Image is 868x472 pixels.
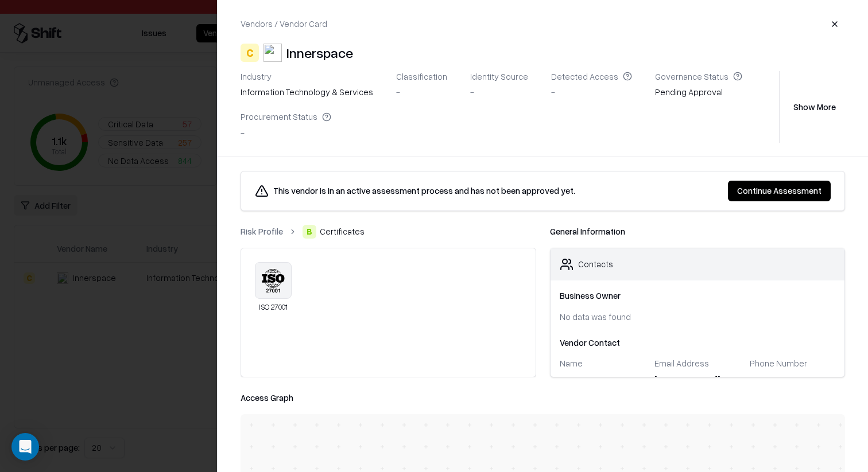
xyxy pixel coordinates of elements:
img: Innerspace [263,44,282,62]
span: Certificates [320,225,365,237]
div: Industry [241,71,373,81]
div: - [396,86,447,98]
div: Innerspace [286,44,353,62]
div: - [750,373,836,385]
div: Detected Access [551,71,632,81]
div: Phone Number [750,358,836,368]
div: Vendor Contact [560,337,836,349]
div: - [470,86,528,98]
button: Continue Assessment [728,181,831,201]
a: Risk Profile [241,225,283,237]
div: C [241,44,259,62]
div: Name [560,358,646,368]
div: Governance Status [655,71,742,81]
div: information technology & services [241,86,373,98]
div: Email Address [654,358,741,368]
div: Identity Source [470,71,528,81]
div: No data was found [560,311,836,323]
div: - [241,127,331,139]
nav: breadcrumb [241,225,536,239]
button: Show More [784,96,845,117]
div: ISO 27001 [259,303,288,311]
div: This vendor is in an active assessment process and has not been approved yet. [273,185,575,197]
div: General Information [550,225,846,239]
div: Vendors / Vendor Card [241,18,327,30]
div: B [303,225,316,239]
div: Classification [396,71,447,81]
div: Pending Approval [655,86,742,102]
div: - [560,373,646,385]
div: Contacts [578,258,613,270]
div: Access Graph [241,391,845,405]
div: Procurement Status [241,111,331,122]
div: Business Owner [560,290,836,302]
div: [PERSON_NAME][EMAIL_ADDRESS][DOMAIN_NAME] [654,373,741,389]
div: - [551,86,632,98]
